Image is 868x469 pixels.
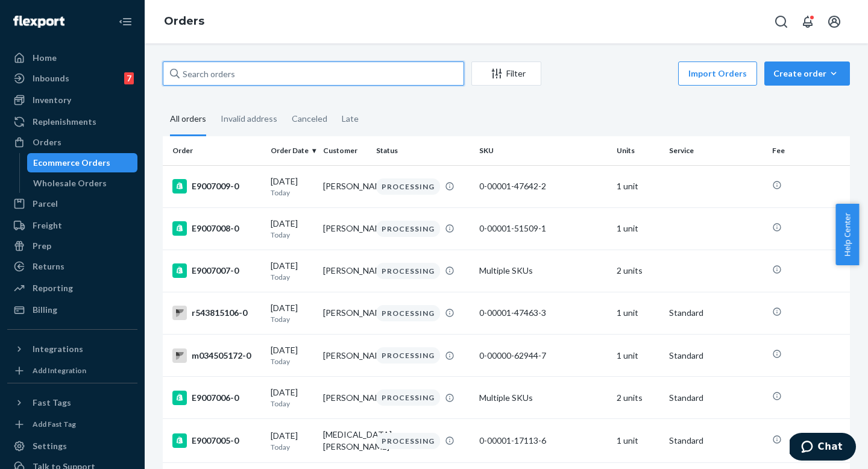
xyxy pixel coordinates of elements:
[7,257,137,276] a: Returns
[271,230,313,240] p: Today
[767,136,850,165] th: Fee
[669,307,763,319] p: Standard
[764,61,850,86] button: Create order
[479,307,607,319] div: 0-00001-47463-3
[612,136,664,165] th: Units
[7,300,137,319] a: Billing
[172,306,261,320] div: r543815106-0
[33,419,76,429] div: Add Fast Tag
[471,61,541,86] button: Filter
[479,180,607,192] div: 0-00001-47642-2
[33,343,83,355] div: Integrations
[669,392,763,404] p: Standard
[113,10,137,34] button: Close Navigation
[271,398,313,409] p: Today
[33,198,58,210] div: Parcel
[612,250,664,292] td: 2 units
[33,94,71,106] div: Inventory
[474,250,612,292] td: Multiple SKUs
[7,194,137,213] a: Parcel
[33,397,71,409] div: Fast Tags
[7,417,137,432] a: Add Fast Tag
[7,216,137,235] a: Freight
[221,103,277,134] div: Invalid address
[33,177,107,189] div: Wholesale Orders
[376,178,440,195] div: PROCESSING
[796,10,820,34] button: Open notifications
[773,68,841,80] div: Create order
[33,219,62,231] div: Freight
[318,207,371,250] td: [PERSON_NAME]
[376,347,440,364] div: PROCESSING
[33,260,64,272] div: Returns
[271,314,313,324] p: Today
[172,391,261,405] div: E9007006-0
[479,435,607,447] div: 0-00001-17113-6
[612,292,664,334] td: 1 unit
[13,16,64,28] img: Flexport logo
[376,305,440,321] div: PROCESSING
[33,157,110,169] div: Ecommerce Orders
[271,175,313,198] div: [DATE]
[172,221,261,236] div: E9007008-0
[170,103,206,136] div: All orders
[172,263,261,278] div: E9007007-0
[342,103,359,134] div: Late
[822,10,846,34] button: Open account menu
[271,187,313,198] p: Today
[33,365,86,376] div: Add Integration
[172,433,261,448] div: E9007005-0
[376,389,440,406] div: PROCESSING
[163,61,464,86] input: Search orders
[33,440,67,452] div: Settings
[172,179,261,194] div: E9007009-0
[371,136,474,165] th: Status
[479,222,607,234] div: 0-00001-51509-1
[612,377,664,419] td: 2 units
[271,218,313,240] div: [DATE]
[669,350,763,362] p: Standard
[664,136,767,165] th: Service
[472,68,541,80] div: Filter
[669,435,763,447] p: Standard
[271,260,313,282] div: [DATE]
[790,433,856,463] iframe: Opens a widget where you can chat to one of our agents
[7,279,137,298] a: Reporting
[323,145,366,156] div: Customer
[318,165,371,207] td: [PERSON_NAME]
[266,136,318,165] th: Order Date
[271,302,313,324] div: [DATE]
[474,377,612,419] td: Multiple SKUs
[27,174,138,193] a: Wholesale Orders
[33,304,57,316] div: Billing
[612,165,664,207] td: 1 unit
[27,153,138,172] a: Ecommerce Orders
[479,350,607,362] div: 0-00000-62944-7
[318,250,371,292] td: [PERSON_NAME]
[318,335,371,377] td: [PERSON_NAME]
[164,14,204,28] a: Orders
[678,61,757,86] button: Import Orders
[318,419,371,463] td: [MEDICAL_DATA][PERSON_NAME]
[7,112,137,131] a: Replenishments
[7,436,137,456] a: Settings
[271,442,313,452] p: Today
[474,136,612,165] th: SKU
[33,240,51,252] div: Prep
[271,356,313,367] p: Today
[271,430,313,452] div: [DATE]
[271,344,313,367] div: [DATE]
[7,364,137,378] a: Add Integration
[33,136,61,148] div: Orders
[163,136,266,165] th: Order
[292,103,327,134] div: Canceled
[271,272,313,282] p: Today
[33,72,69,84] div: Inbounds
[612,335,664,377] td: 1 unit
[33,282,73,294] div: Reporting
[835,204,859,265] button: Help Center
[7,133,137,152] a: Orders
[612,419,664,463] td: 1 unit
[172,348,261,363] div: m034505172-0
